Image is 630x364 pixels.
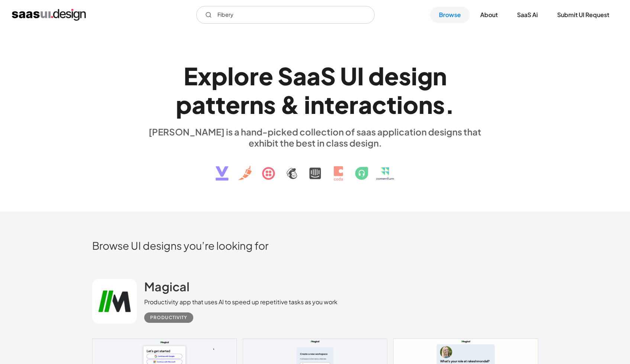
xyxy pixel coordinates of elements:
div: s [399,62,411,90]
div: I [357,62,364,90]
div: & [280,90,300,119]
div: r [249,62,259,90]
div: a [293,62,307,90]
div: n [433,62,447,90]
div: c [372,90,387,119]
a: About [471,7,507,23]
div: a [307,62,320,90]
div: s [433,90,445,119]
div: Productivity app that uses AI to speed up repetitive tasks as you work [144,298,337,306]
div: a [358,90,372,119]
form: Email Form [196,6,375,24]
div: . [445,90,455,119]
div: [PERSON_NAME] is a hand-picked collection of saas application designs that exhibit the best in cl... [144,126,486,148]
img: text, icon, saas logo [203,148,428,187]
div: U [340,62,357,90]
div: r [240,90,249,119]
div: i [304,90,310,119]
div: Productivity [150,313,187,322]
div: o [234,62,249,90]
div: i [397,90,403,119]
h1: Explore SaaS UI design patterns & interactions. [144,62,486,119]
div: t [324,90,335,119]
a: Browse [430,7,470,23]
div: t [216,90,226,119]
a: Magical [144,279,190,298]
a: Submit UI Request [548,7,618,23]
div: n [419,90,433,119]
h2: Magical [144,279,190,294]
div: e [259,62,273,90]
div: t [206,90,216,119]
div: o [403,90,419,119]
div: e [335,90,349,119]
div: t [387,90,397,119]
div: e [226,90,240,119]
div: n [249,90,264,119]
div: i [411,62,417,90]
div: g [417,62,433,90]
div: S [278,62,293,90]
div: d [368,62,384,90]
div: p [176,90,192,119]
h2: Browse UI designs you’re looking for [92,239,538,252]
div: E [184,62,198,90]
div: S [320,62,336,90]
div: r [349,90,358,119]
div: x [198,62,211,90]
div: l [227,62,234,90]
div: e [384,62,399,90]
input: Search UI designs you're looking for... [196,6,375,24]
div: n [310,90,324,119]
a: home [12,9,86,21]
a: SaaS Ai [508,7,547,23]
div: s [264,90,276,119]
div: a [192,90,206,119]
div: p [211,62,227,90]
